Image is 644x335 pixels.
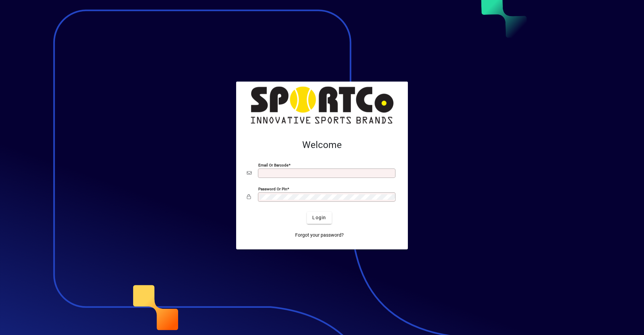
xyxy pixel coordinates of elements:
[247,139,397,151] h2: Welcome
[292,229,346,241] a: Forgot your password?
[295,232,344,239] span: Forgot your password?
[312,214,326,221] span: Login
[307,212,331,224] button: Login
[258,162,288,167] mat-label: Email or Barcode
[258,186,287,191] mat-label: Password or Pin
